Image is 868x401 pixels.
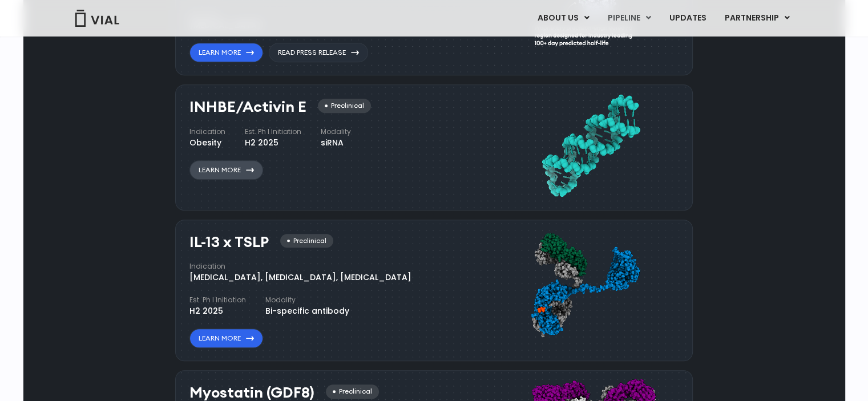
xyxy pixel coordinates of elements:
a: UPDATES [660,9,714,28]
h4: Modality [265,295,349,305]
div: Preclinical [318,99,371,113]
a: Learn More [189,329,263,348]
div: siRNA [321,137,351,149]
div: Obesity [189,137,225,149]
h4: Est. Ph I Initiation [245,127,301,137]
a: PIPELINEMenu Toggle [598,9,659,28]
h3: INHBE/Activin E [189,99,306,115]
a: Learn More [189,43,263,62]
h4: Modality [321,127,351,137]
a: PARTNERSHIPMenu Toggle [715,9,798,28]
div: [MEDICAL_DATA], [MEDICAL_DATA], [MEDICAL_DATA] [189,272,411,283]
div: Preclinical [280,234,333,248]
a: Read Press Release [269,43,368,62]
div: H2 2025 [245,137,301,149]
div: Preclinical [326,384,379,399]
h4: Indication [189,127,225,137]
div: Bi-specific antibody [265,305,349,317]
h3: Myostatin (GDF8) [189,384,314,401]
a: ABOUT USMenu Toggle [528,9,597,28]
div: H2 2025 [189,305,246,317]
a: Learn More [189,160,263,180]
h3: IL-13 x TSLP [189,234,269,250]
h4: Est. Ph I Initiation [189,295,246,305]
img: Vial Logo [74,10,120,27]
h4: Indication [189,261,411,272]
